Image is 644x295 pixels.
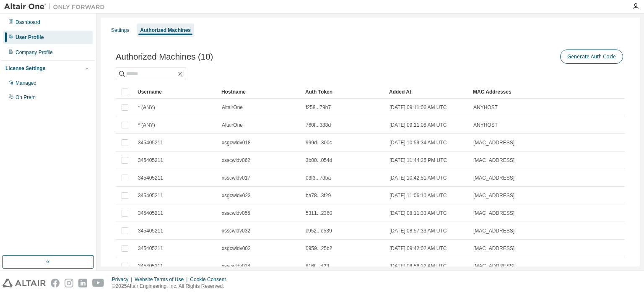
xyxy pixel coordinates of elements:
div: Settings [111,27,129,34]
span: xsscwldv032 [222,227,250,234]
span: [DATE] 09:42:02 AM UTC [390,245,447,252]
span: 345405211 [138,245,163,252]
span: f258...79b7 [306,104,331,111]
span: [MAC_ADDRESS] [473,192,514,199]
span: [MAC_ADDRESS] [473,139,514,146]
div: Added At [389,85,466,99]
span: [MAC_ADDRESS] [473,157,514,164]
div: Website Terms of Use [135,276,190,283]
p: © 2025 Altair Engineering, Inc. All Rights Reserved. [112,283,231,290]
div: Managed [16,80,36,86]
div: License Settings [5,65,45,72]
span: ANYHOST [473,122,498,128]
div: On Prem [16,94,36,101]
span: 345405211 [138,210,163,217]
span: xsscwldv034 [222,263,250,269]
span: ANYHOST [473,104,498,111]
span: 345405211 [138,192,163,199]
img: linkedin.svg [78,279,87,287]
span: 345405211 [138,227,163,234]
span: 3b00...054d [306,157,332,164]
span: xsgcwldv002 [222,245,251,252]
span: Authorized Machines (10) [116,52,213,62]
span: [DATE] 08:56:22 AM UTC [390,263,447,269]
span: [DATE] 08:11:33 AM UTC [390,210,447,217]
span: 760f...388d [306,122,331,128]
img: facebook.svg [51,279,60,287]
span: [MAC_ADDRESS] [473,210,514,217]
span: [MAC_ADDRESS] [473,227,514,234]
div: Cookie Consent [190,276,231,283]
span: [MAC_ADDRESS] [473,245,514,252]
span: * (ANY) [138,122,155,128]
button: Generate Auth Code [560,50,623,64]
span: c952...e539 [306,227,332,234]
span: [DATE] 09:11:08 AM UTC [390,122,447,128]
div: Username [138,85,215,99]
div: Auth Token [305,85,382,99]
span: xsscwldv062 [222,157,250,164]
span: 345405211 [138,175,163,181]
span: [DATE] 08:57:33 AM UTC [390,227,447,234]
span: xsscwldv017 [222,175,250,181]
span: xsgcwldv023 [222,192,251,199]
span: 999d...300c [306,139,332,146]
span: ba78...3f29 [306,192,331,199]
img: altair_logo.svg [3,279,46,287]
span: 816f...cf23 [306,263,329,269]
div: Company Profile [16,49,53,56]
div: Authorized Machines [140,27,191,34]
span: [DATE] 10:42:51 AM UTC [390,175,447,181]
div: Privacy [112,276,135,283]
span: 0959...25b2 [306,245,332,252]
div: User Profile [16,34,44,41]
span: * (ANY) [138,104,155,111]
span: AltairOne [222,122,243,128]
div: MAC Addresses [473,85,532,99]
div: Hostname [221,85,299,99]
span: [MAC_ADDRESS] [473,175,514,181]
span: 5311...2360 [306,210,332,217]
span: [DATE] 09:11:06 AM UTC [390,104,447,111]
span: 345405211 [138,157,163,164]
img: instagram.svg [65,279,73,287]
span: xsgcwldv018 [222,139,251,146]
div: Dashboard [16,19,40,26]
span: [DATE] 10:59:34 AM UTC [390,139,447,146]
span: 345405211 [138,139,163,146]
span: 03f3...7dba [306,175,331,181]
span: [MAC_ADDRESS] [473,263,514,269]
span: xsscwldv055 [222,210,250,217]
span: AltairOne [222,104,243,111]
span: [DATE] 11:06:10 AM UTC [390,192,447,199]
span: [DATE] 11:44:25 PM UTC [390,157,447,164]
span: 345405211 [138,263,163,269]
img: youtube.svg [92,279,104,287]
img: Altair One [4,3,109,11]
